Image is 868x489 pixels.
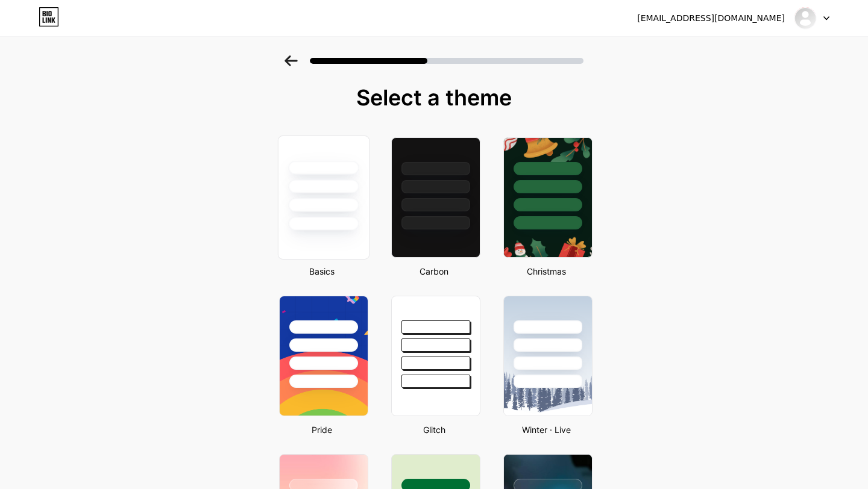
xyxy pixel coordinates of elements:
div: Carbon [388,265,480,278]
div: Glitch [388,423,480,436]
div: Select a theme [274,86,594,110]
div: [EMAIL_ADDRESS][DOMAIN_NAME] [637,12,785,25]
div: Winter · Live [500,423,593,436]
img: BÉLOÉ [794,7,817,30]
div: Pride [275,423,368,436]
div: Basics [275,265,368,278]
div: Christmas [500,265,593,278]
